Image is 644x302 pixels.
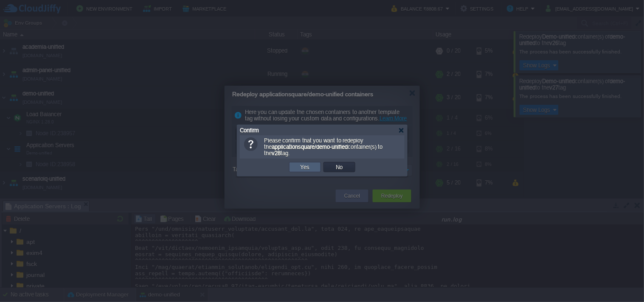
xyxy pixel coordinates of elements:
[272,150,281,157] b: v28
[240,127,259,134] span: Confirm
[334,163,346,171] button: No
[264,137,383,157] span: Please confirm that you want to redeploy the container(s) to the tag.
[298,163,312,171] button: Yes
[272,144,348,150] b: applicationsquare/demo-unified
